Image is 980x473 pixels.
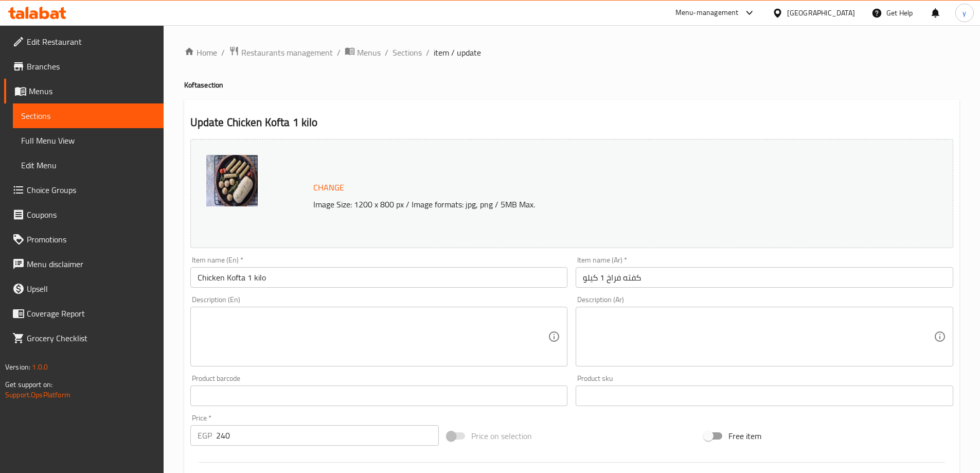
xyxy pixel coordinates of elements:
a: Restaurants management [229,46,333,59]
a: Choice Groups [4,178,164,202]
a: Menus [4,79,164,103]
button: Change [309,177,348,198]
span: Free item [728,430,761,442]
div: Menu-management [675,7,739,19]
a: Edit Menu [13,153,164,178]
a: Coverage Report [4,301,164,326]
span: Menus [357,46,381,59]
a: Full Menu View [13,128,164,153]
span: Coupons [27,208,155,221]
h2: Update Chicken Kofta 1 kilo [190,115,953,130]
input: Please enter price [216,425,439,446]
span: Grocery Checklist [27,332,155,344]
li: / [337,46,341,59]
span: Full Menu View [21,134,155,147]
img: Rice_Kofta_Frozen_500_Gra638923251648409584.jpg [206,155,258,206]
span: Edit Menu [21,159,155,171]
span: Price on selection [471,430,532,442]
input: Please enter product barcode [190,386,568,406]
input: Please enter product sku [576,386,953,406]
span: Restaurants management [241,46,333,59]
span: Promotions [27,233,155,246]
span: Change [313,180,344,195]
a: Branches [4,54,164,79]
span: Sections [21,110,155,122]
a: Menus [345,46,381,59]
a: Sections [393,46,422,59]
div: [GEOGRAPHIC_DATA] [787,7,855,19]
span: Get support on: [5,378,52,391]
span: y [963,7,966,19]
a: Sections [13,103,164,128]
a: Upsell [4,276,164,301]
span: 1.0.0 [32,360,48,374]
span: Branches [27,60,155,73]
input: Enter name En [190,267,568,288]
a: Edit Restaurant [4,29,164,54]
nav: breadcrumb [184,46,959,59]
a: Promotions [4,227,164,252]
span: Upsell [27,283,155,295]
h4: Kofta section [184,80,959,90]
p: EGP [198,429,212,442]
a: Support.OpsPlatform [5,388,70,401]
a: Home [184,46,217,59]
a: Grocery Checklist [4,326,164,351]
span: Menus [29,85,155,97]
input: Enter name Ar [576,267,953,288]
span: Choice Groups [27,184,155,196]
span: Version: [5,360,30,374]
li: / [221,46,225,59]
p: Image Size: 1200 x 800 px / Image formats: jpg, png / 5MB Max. [309,198,858,211]
a: Coupons [4,202,164,227]
span: Coverage Report [27,307,155,320]
a: Menu disclaimer [4,252,164,276]
li: / [385,46,388,59]
span: item / update [434,46,481,59]
span: Edit Restaurant [27,36,155,48]
span: Menu disclaimer [27,258,155,270]
li: / [426,46,430,59]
